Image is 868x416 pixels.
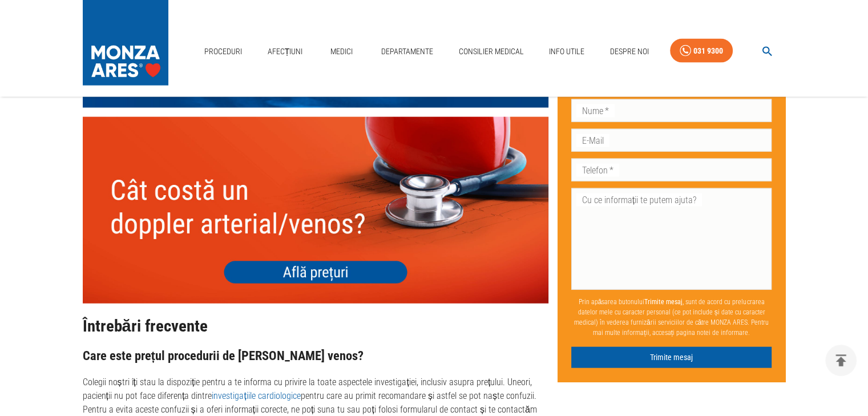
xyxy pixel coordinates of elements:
button: delete [825,345,857,376]
button: Trimite mesaj [571,347,772,368]
a: 031 9300 [670,39,733,63]
a: Departamente [377,40,438,63]
a: Medici [324,40,360,63]
a: investigațiile cardiologice [212,390,300,401]
div: 031 9300 [693,44,723,58]
img: null [83,117,548,303]
a: Proceduri [200,40,247,63]
h3: Care este prețul procedurii de [PERSON_NAME] venos? [83,349,548,363]
a: Consilier Medical [454,40,528,63]
a: Info Utile [544,40,589,63]
a: Afecțiuni [263,40,308,63]
b: Trimite mesaj [644,298,683,306]
a: Despre Noi [605,40,653,63]
p: Prin apăsarea butonului , sunt de acord cu prelucrarea datelor mele cu caracter personal (ce pot ... [571,292,772,342]
h2: Întrebări frecvente [83,317,548,336]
